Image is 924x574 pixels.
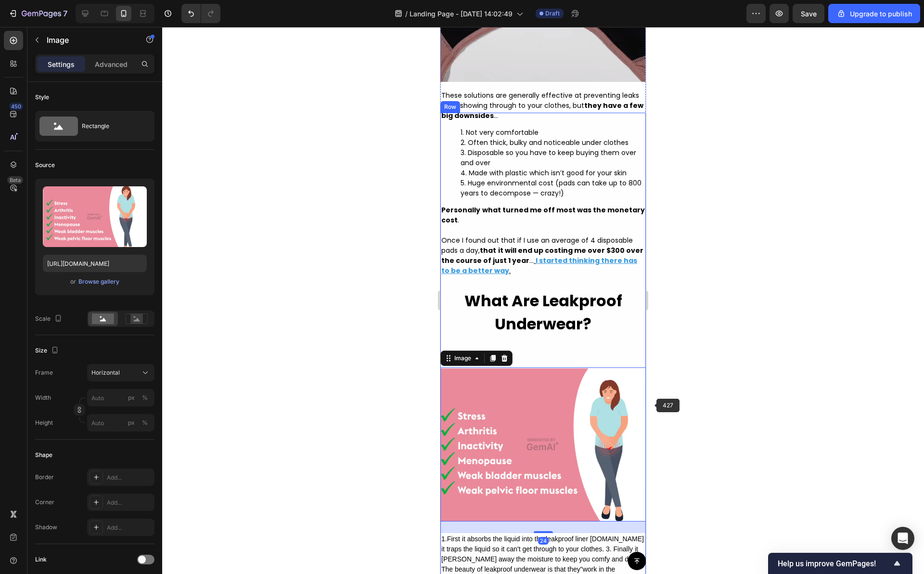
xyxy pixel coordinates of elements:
[91,368,120,377] span: Horizontal
[82,115,141,137] div: Rectangle
[139,392,151,404] button: px
[47,34,128,46] p: Image
[63,8,67,19] p: 7
[891,527,914,550] div: Open Intercom Messenger
[35,161,55,170] div: Source
[801,10,817,18] span: Save
[128,393,135,402] div: px
[107,498,152,507] div: Add...
[87,414,154,431] input: px%
[410,9,513,19] span: Landing Page - [DATE] 14:02:49
[35,451,52,459] div: Shape
[35,368,53,377] label: Frame
[126,417,137,429] button: %
[35,344,61,357] div: Size
[9,103,23,110] div: 450
[35,418,53,427] label: Height
[128,418,135,427] div: px
[35,393,51,402] label: Width
[43,255,147,272] input: https://example.com/image.jpg
[142,418,148,427] div: %
[78,277,119,286] div: Browse gallery
[95,59,128,69] p: Advanced
[778,559,891,568] span: Help us improve GemPages!
[107,473,152,482] div: Add...
[43,186,147,247] img: preview-image
[656,399,680,412] span: 427
[35,555,47,564] div: Link
[78,277,120,287] button: Browse gallery
[793,4,824,23] button: Save
[35,498,54,507] div: Corner
[7,176,23,184] div: Beta
[405,9,408,19] span: /
[139,417,151,429] button: px
[828,4,920,23] button: Upgrade to publish
[87,389,154,406] input: px%
[440,27,646,574] iframe: Design area
[107,523,152,532] div: Add...
[70,276,76,287] span: or
[778,558,903,569] button: Show survey - Help us improve GemPages!
[35,93,49,102] div: Style
[142,393,148,402] div: %
[87,364,154,381] button: Horizontal
[545,9,560,18] span: Draft
[48,59,75,69] p: Settings
[35,473,54,482] div: Border
[836,9,912,19] div: Upgrade to publish
[4,4,72,23] button: 7
[35,523,57,532] div: Shadow
[35,313,64,326] div: Scale
[126,392,137,404] button: %
[181,4,220,23] div: Undo/Redo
